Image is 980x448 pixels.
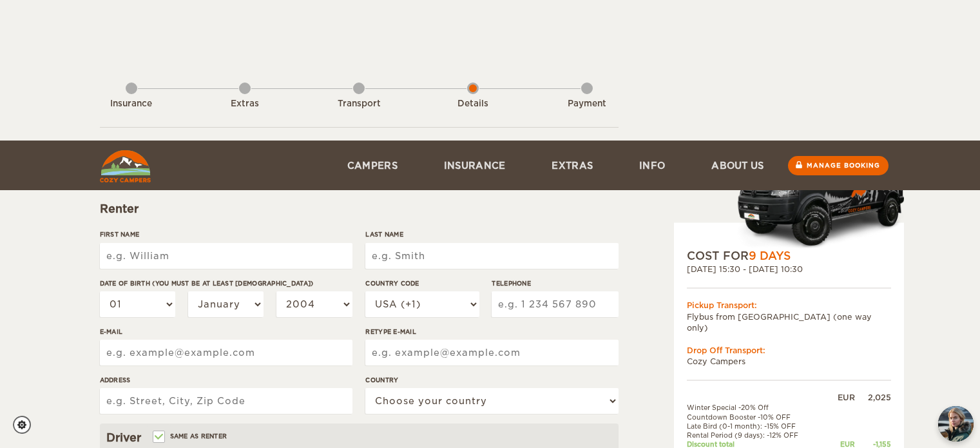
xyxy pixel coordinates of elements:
a: Manage booking [788,156,889,175]
a: Cookie settings [13,416,39,434]
label: Same as renter [154,430,227,442]
td: Cozy Campers [687,356,891,367]
div: Insurance [96,98,167,110]
input: e.g. Smith [365,243,618,269]
div: Details [437,98,508,110]
div: Automatic 4x4 [674,139,904,248]
a: Campers [324,141,421,190]
input: e.g. 1 234 567 890 [492,291,618,317]
td: Flybus from [GEOGRAPHIC_DATA] (one way only) [687,311,891,333]
input: e.g. example@example.com [100,340,352,365]
td: Rental Period (9 days): -12% OFF [687,431,838,440]
div: Pickup Transport: [687,300,891,311]
img: Cozy-3.png [725,142,904,248]
div: [DATE] 15:30 - [DATE] 10:30 [687,264,891,275]
div: Renter [100,201,619,217]
input: e.g. example@example.com [365,340,618,365]
a: About us [688,141,787,190]
input: Same as renter [154,434,162,442]
button: chat-button [938,406,974,442]
label: Country Code [365,278,479,288]
div: Drop Off Transport: [687,345,891,356]
img: Cozy Campers [100,150,151,182]
td: Winter Special -20% Off [687,404,838,413]
label: Date of birth (You must be at least [DEMOGRAPHIC_DATA]) [100,278,352,288]
input: e.g. William [100,243,352,269]
input: e.g. Street, City, Zip Code [100,388,352,414]
td: Late Bird (0-1 month): -15% OFF [687,422,838,431]
label: Address [100,375,352,385]
div: Payment [552,98,622,110]
td: Countdown Booster -10% OFF [687,413,838,422]
div: COST FOR [687,248,891,264]
div: 2,025 [855,393,891,404]
span: 9 Days [749,249,791,262]
div: EUR [838,393,855,404]
div: Driver [106,430,612,445]
img: Freyja at Cozy Campers [938,406,974,442]
label: Telephone [492,278,618,288]
a: Insurance [421,141,529,190]
label: E-mail [100,327,352,336]
label: First Name [100,229,352,239]
div: Transport [323,98,394,110]
label: Retype E-mail [365,327,618,336]
div: Extras [209,98,280,110]
a: Info [616,141,688,190]
a: Extras [528,141,616,190]
label: Country [365,375,618,385]
label: Last Name [365,229,618,239]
